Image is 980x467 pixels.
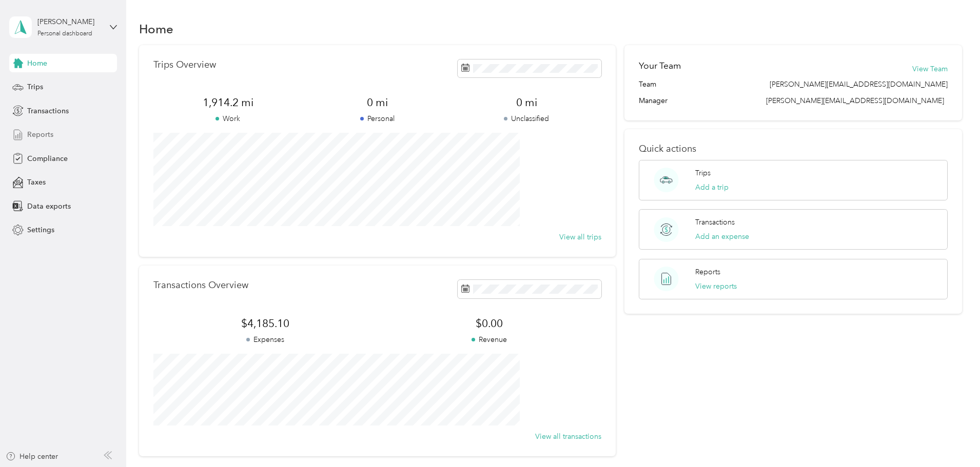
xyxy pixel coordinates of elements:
[912,64,948,74] button: View Team
[37,16,102,27] div: [PERSON_NAME]
[27,129,53,140] span: Reports
[535,431,601,442] button: View all transactions
[37,31,92,37] div: Personal dashboard
[695,281,737,292] button: View reports
[27,201,71,212] span: Data exports
[695,182,729,193] button: Add a trip
[153,113,303,124] p: Work
[153,95,303,110] span: 1,914.2 mi
[153,280,248,291] p: Transactions Overview
[639,79,656,90] span: Team
[695,217,735,228] p: Transactions
[153,316,377,331] span: $4,185.10
[559,232,601,242] button: View all trips
[695,267,720,277] p: Reports
[377,334,601,345] p: Revenue
[27,58,47,69] span: Home
[303,113,452,124] p: Personal
[639,59,681,72] h2: Your Team
[377,316,601,331] span: $0.00
[153,334,377,345] p: Expenses
[153,59,216,70] p: Trips Overview
[695,168,711,178] p: Trips
[766,96,944,105] span: [PERSON_NAME][EMAIL_ADDRESS][DOMAIN_NAME]
[452,95,601,110] span: 0 mi
[770,79,948,90] span: [PERSON_NAME][EMAIL_ADDRESS][DOMAIN_NAME]
[639,95,668,106] span: Manager
[27,153,68,164] span: Compliance
[27,82,43,92] span: Trips
[27,177,46,188] span: Taxes
[923,410,980,467] iframe: Everlance-gr Chat Button Frame
[695,231,749,242] button: Add an expense
[639,144,948,154] p: Quick actions
[139,24,173,34] h1: Home
[27,106,69,116] span: Transactions
[27,225,54,235] span: Settings
[303,95,452,110] span: 0 mi
[6,451,58,462] button: Help center
[452,113,601,124] p: Unclassified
